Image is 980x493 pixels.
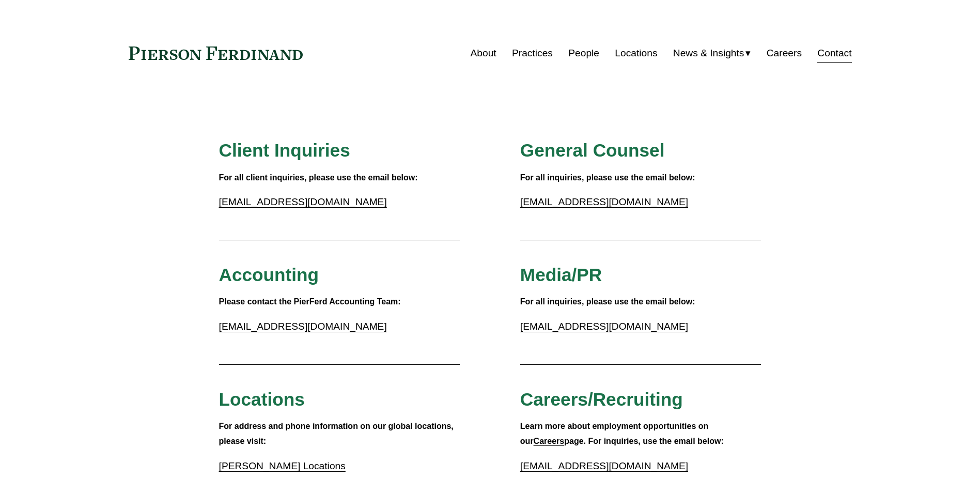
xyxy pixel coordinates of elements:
[219,140,350,160] span: Client Inquiries
[564,437,724,445] strong: page. For inquiries, use the email below:
[219,422,456,445] strong: For address and phone information on our global locations, please visit:
[512,43,553,63] a: Practices
[520,140,665,160] span: General Counsel
[471,43,496,63] a: About
[219,196,387,207] a: [EMAIL_ADDRESS][DOMAIN_NAME]
[219,265,319,285] span: Accounting
[520,173,695,182] strong: For all inquiries, please use the email below:
[520,422,711,445] strong: Learn more about employment opportunities on our
[673,43,751,63] a: folder dropdown
[520,196,688,207] a: [EMAIL_ADDRESS][DOMAIN_NAME]
[520,265,602,285] span: Media/PR
[767,43,802,63] a: Careers
[219,460,346,471] a: [PERSON_NAME] Locations
[520,460,688,471] a: [EMAIL_ADDRESS][DOMAIN_NAME]
[219,173,418,182] strong: For all client inquiries, please use the email below:
[520,297,695,306] strong: For all inquiries, please use the email below:
[520,389,683,409] span: Careers/Recruiting
[568,43,599,63] a: People
[615,43,657,63] a: Locations
[817,43,851,63] a: Contact
[219,389,305,409] span: Locations
[219,321,387,332] a: [EMAIL_ADDRESS][DOMAIN_NAME]
[534,437,565,445] a: Careers
[219,297,401,306] strong: Please contact the PierFerd Accounting Team:
[520,321,688,332] a: [EMAIL_ADDRESS][DOMAIN_NAME]
[673,44,744,63] span: News & Insights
